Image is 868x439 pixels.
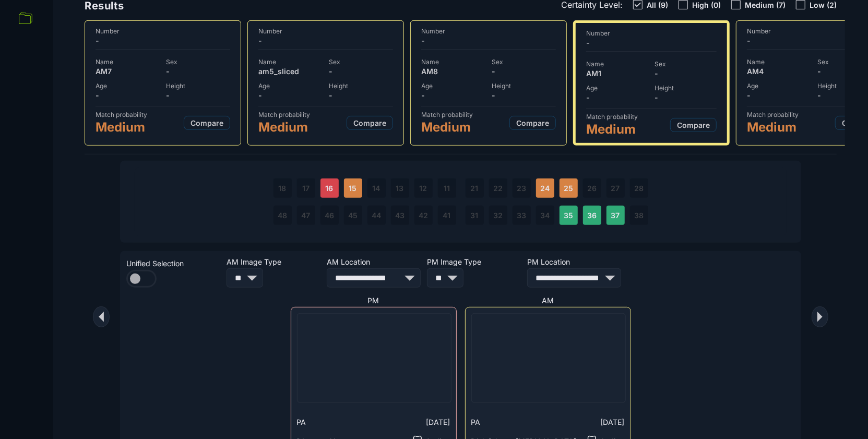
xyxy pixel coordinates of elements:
[329,82,393,90] span: Height
[96,111,147,118] span: Match probability
[509,116,556,130] button: Compare
[492,82,556,90] span: Height
[96,67,160,76] span: AM7
[655,84,717,92] span: Height
[586,38,717,47] span: -
[747,82,811,90] span: Age
[564,211,573,220] span: 35
[493,184,503,193] span: 22
[542,296,554,305] span: AM
[297,418,306,426] span: PA
[421,120,473,135] span: Medium
[647,1,668,9] span: All (9)
[692,1,721,9] span: High (0)
[611,184,620,193] span: 27
[372,211,381,220] span: 44
[184,116,230,130] button: Compare
[586,122,638,137] span: Medium
[327,257,421,266] span: AM Location
[421,27,556,35] span: Number
[329,58,393,66] span: Sex
[166,58,230,66] span: Sex
[396,184,404,193] span: 13
[166,82,230,90] span: Height
[810,1,837,9] span: Low (2)
[564,184,573,193] span: 25
[471,184,479,193] span: 21
[258,82,323,90] span: Age
[586,69,648,78] span: AM1
[426,418,450,426] span: [DATE]
[421,82,485,90] span: Age
[601,418,625,426] span: [DATE]
[540,211,550,220] span: 34
[587,184,597,193] span: 26
[586,84,648,92] span: Age
[227,257,320,266] span: AM Image Type
[258,91,323,100] span: -
[419,211,428,220] span: 42
[586,93,648,102] span: -
[395,211,405,220] span: 43
[279,184,287,193] span: 18
[368,296,379,305] span: PM
[527,257,621,266] span: PM Location
[421,67,485,76] span: AM8
[471,418,481,426] span: PA
[258,111,310,118] span: Match probability
[325,211,334,220] span: 46
[349,184,357,193] span: 15
[302,184,310,193] span: 17
[420,184,427,193] span: 12
[670,118,717,132] button: Compare
[492,91,556,100] span: -
[586,60,648,68] span: Name
[302,211,311,220] span: 47
[492,67,556,76] span: -
[655,69,717,78] span: -
[258,36,393,45] span: -
[373,184,381,193] span: 14
[493,211,503,220] span: 32
[634,211,644,220] span: 38
[258,27,393,35] span: Number
[443,211,451,220] span: 41
[96,58,160,66] span: Name
[96,91,160,100] span: -
[586,29,717,37] span: Number
[421,36,556,45] span: -
[471,211,479,220] span: 31
[329,67,393,76] span: -
[747,120,799,135] span: Medium
[655,60,717,68] span: Sex
[421,111,473,118] span: Match probability
[96,82,160,90] span: Age
[421,91,485,100] span: -
[427,257,521,266] span: PM Image Type
[278,211,287,220] span: 48
[517,184,526,193] span: 23
[258,58,323,66] span: Name
[492,58,556,66] span: Sex
[348,211,358,220] span: 45
[126,259,220,268] span: Unified Selection
[258,120,310,135] span: Medium
[747,67,811,76] span: AM4
[586,113,638,121] span: Match probability
[747,58,811,66] span: Name
[444,184,450,193] span: 11
[96,120,147,135] span: Medium
[516,118,549,127] span: Compare
[353,118,386,127] span: Compare
[655,93,717,102] span: -
[611,211,620,220] span: 37
[329,91,393,100] span: -
[540,184,550,193] span: 24
[677,121,710,129] span: Compare
[634,184,644,193] span: 28
[745,1,786,9] span: Medium (7)
[747,111,799,118] span: Match probability
[191,118,223,127] span: Compare
[421,58,485,66] span: Name
[96,27,230,35] span: Number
